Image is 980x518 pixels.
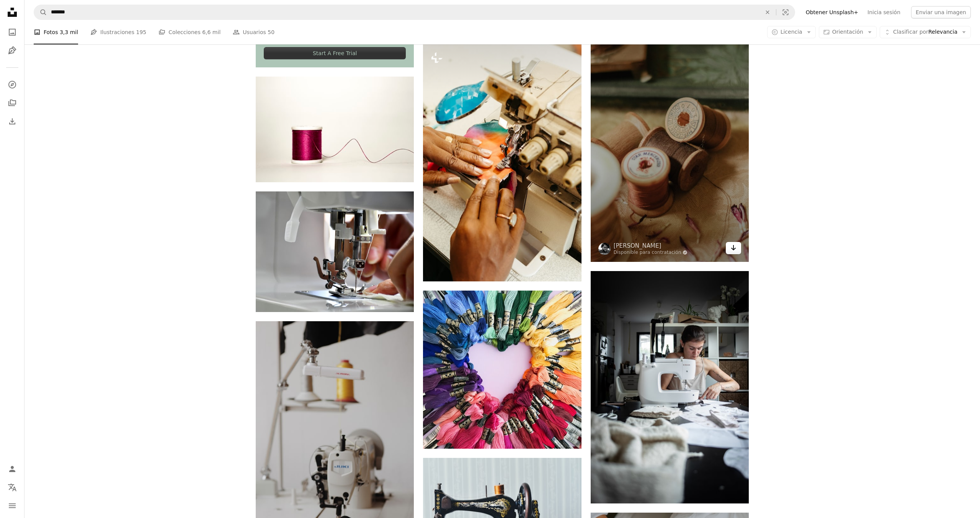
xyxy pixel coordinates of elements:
[911,6,971,18] button: Enviar una imagen
[34,5,795,20] form: Encuentra imágenes en todo el sitio
[136,28,146,36] span: 195
[863,6,905,18] a: Inicia sesión
[5,95,20,111] a: Colecciones
[880,26,971,38] button: Clasificar porRelevancia
[268,28,274,36] span: 50
[591,271,749,503] img: Mujer cosiendo en la mesa
[90,20,146,44] a: Ilustraciones 195
[5,25,20,40] a: Fotos
[759,5,776,20] button: Borrar
[202,28,220,36] span: 6,6 mil
[158,20,220,44] a: Colecciones 6,6 mil
[264,47,406,59] div: Start A Free Trial
[423,511,581,518] a: máquina de coser de metal negro y amarillo
[5,77,20,92] a: Explorar
[423,366,581,373] a: Hilos de colores variados
[801,6,863,18] a: Obtener Unsplash+
[819,26,877,38] button: Orientación
[256,436,414,443] a: Máquina de coser blanca y azul
[614,242,688,250] a: [PERSON_NAME]
[256,77,414,182] img: hilo morado
[423,159,581,166] a: Una mujer está usando una máquina de coser para coser un trozo de tela
[5,43,20,58] a: Ilustraciones
[423,44,581,281] img: Una mujer está usando una máquina de coser para coser un trozo de tela
[5,114,20,129] a: Historial de descargas
[256,191,414,312] img: Persona que usa la máquina de coser en la lente de cambio de inclinación
[832,29,863,35] span: Orientación
[5,480,20,495] button: Idioma
[598,243,611,255] img: Ve al perfil de Benigno Hoyuela
[256,126,414,133] a: hilo morado
[893,29,928,35] span: Clasificar por
[591,139,749,145] a: Bobinas con roscas sobre superficie beige
[781,29,802,35] span: Licencia
[893,28,957,36] span: Relevancia
[591,23,749,262] img: Bobinas con roscas sobre superficie beige
[423,291,581,449] img: Hilos de colores variados
[5,461,20,477] a: Iniciar sesión / Registrarse
[233,20,274,44] a: Usuarios 50
[614,250,688,256] a: Disponible para contratación
[256,248,414,255] a: Persona que usa la máquina de coser en la lente de cambio de inclinación
[5,498,20,513] button: Menú
[776,5,795,20] button: Búsqueda visual
[726,242,741,254] a: Descargar
[34,5,47,20] button: Buscar en Unsplash
[767,26,816,38] button: Licencia
[591,384,749,391] a: Mujer cosiendo en la mesa
[5,5,20,21] a: Inicio — Unsplash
